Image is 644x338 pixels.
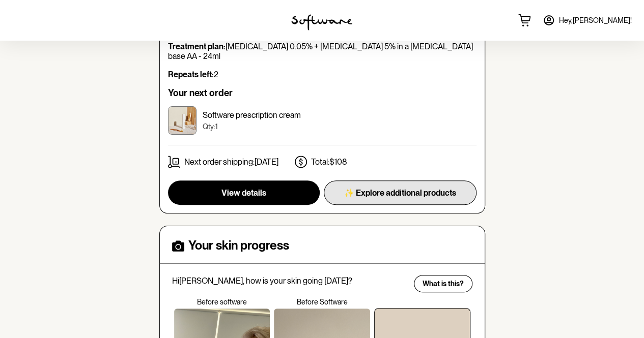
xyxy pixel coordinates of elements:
[168,87,477,99] h6: Your next order
[414,275,472,292] button: What is this?
[188,238,289,253] h4: Your skin progress
[291,14,352,30] img: software logo
[423,280,464,288] span: What is this?
[311,157,347,167] p: Total: $108
[168,70,214,79] strong: Repeats left:
[324,180,477,205] button: ✨ Explore additional products
[168,106,197,135] img: ckrjybs9h00003h5xsftakopd.jpg
[172,298,272,306] p: Before software
[168,70,477,79] p: 2
[168,42,226,51] strong: Treatment plan:
[172,276,407,286] p: Hi [PERSON_NAME] , how is your skin going [DATE]?
[203,122,301,131] p: Qty: 1
[168,42,477,61] p: [MEDICAL_DATA] 0.05% + [MEDICAL_DATA] 5% in a [MEDICAL_DATA] base AA - 24ml
[344,188,456,198] span: ✨ Explore additional products
[168,180,320,205] button: View details
[537,8,638,33] a: Hey,[PERSON_NAME]!
[184,157,278,167] p: Next order shipping: [DATE]
[221,188,266,198] span: View details
[559,16,632,25] span: Hey, [PERSON_NAME] !
[203,110,301,120] p: Software prescription cream
[272,298,372,306] p: Before Software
